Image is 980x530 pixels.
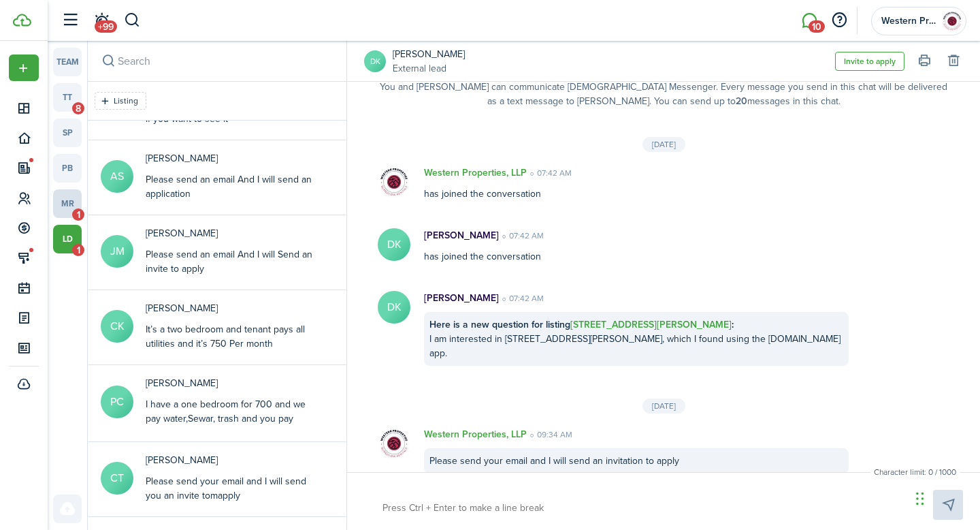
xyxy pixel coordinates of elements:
div: has joined the conversation [410,166,862,201]
button: Delete [944,52,963,71]
avatar-text: DK [378,228,410,261]
div: Please send your email and I will send an invitation to apply [424,448,849,473]
a: tt [53,83,82,112]
button: Invite to apply [835,52,904,71]
p: Charles Thompson [146,453,316,467]
div: Drag [916,478,924,519]
span: Western Properties, LLP [881,16,936,26]
span: 1 [72,244,84,256]
a: External lead [393,61,465,76]
a: DK [364,50,386,72]
a: team [53,48,82,76]
p: Western Properties, LLP [424,166,527,180]
button: Search [124,9,141,32]
button: Open sidebar [57,7,83,33]
p: Patricia Chaney [146,376,316,390]
filter-tag: Open filter [95,92,146,110]
div: has joined the conversation [410,228,862,264]
filter-tag-label: Listing [114,95,138,107]
p: Amaure Swauger [146,151,316,166]
div: I have a one bedroom for 700 and we pay water,Sewar, trash and you pay electric [146,397,316,440]
input: search [88,41,346,81]
span: +99 [95,20,117,33]
time: 07:42 AM [499,292,544,305]
a: sp [53,119,82,147]
a: Notifications [88,3,114,38]
avatar-text: DK [378,291,410,324]
div: [DATE] [642,399,685,414]
img: TenantCloud [13,14,31,27]
div: Please send an email And I will Send an invite to apply [146,247,316,276]
p: [PERSON_NAME] [424,291,499,305]
button: Open menu [9,54,39,81]
p: Ciera Kinney [146,301,316,315]
img: Western Properties, LLP [941,10,963,32]
div: It’s a two bedroom and tenant pays all utilities and it’s 750 Per month [146,322,316,351]
img: Western Properties, LLP [378,166,410,198]
button: Print [915,52,934,71]
avatar-text: PC [101,386,133,418]
avatar-text: JM [101,235,133,268]
a: ld [53,225,82,253]
p: You and [PERSON_NAME] can communicate [DEMOGRAPHIC_DATA] Messenger. Every message you send in thi... [374,80,953,108]
div: Please send an email And I will send an application [146,172,316,201]
a: [PERSON_NAME] [393,47,465,61]
a: pb [53,154,82,183]
iframe: Chat Widget [912,465,980,530]
button: Search [99,52,118,71]
avatar-text: AS [101,160,133,193]
time: 07:42 AM [499,230,544,242]
a: [STREET_ADDRESS][PERSON_NAME] [570,317,732,332]
b: Here is a new question for listing : [429,317,734,332]
small: Character limit: 0 / 1000 [870,466,960,478]
span: 1 [72,208,84,221]
a: mr [53,189,82,218]
div: I am interested in [STREET_ADDRESS][PERSON_NAME], which I found using the [DOMAIN_NAME] app. [424,312,849,366]
p: [PERSON_NAME] [424,228,499,243]
div: [DATE] [642,137,685,152]
b: 20 [736,94,747,108]
p: Western Properties, LLP [424,427,527,441]
button: Open resource center [828,9,851,32]
div: Please send your email and I will send you an invite tomapply [146,474,316,503]
avatar-text: CT [101,462,133,495]
time: 09:34 AM [527,428,572,441]
avatar-text: CK [101,310,133,343]
time: 07:42 AM [527,167,572,179]
span: 8 [72,102,84,114]
img: Western Properties, LLP [378,427,410,460]
p: Jen Mihm [146,226,316,240]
